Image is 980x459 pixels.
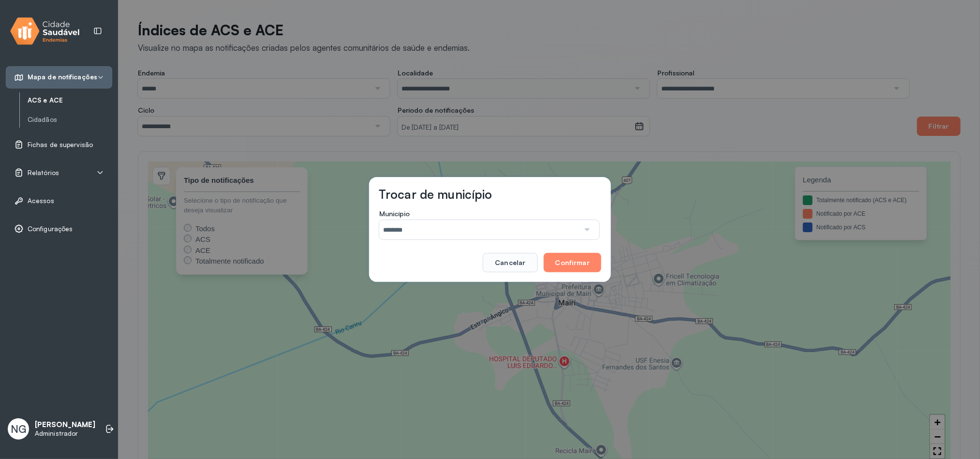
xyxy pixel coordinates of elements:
[28,197,54,205] span: Acessos
[28,73,97,81] span: Mapa de notificações
[483,253,537,272] button: Cancelar
[379,187,492,202] h3: Trocar de município
[28,141,93,149] span: Fichas de supervisão
[14,224,104,234] a: Configurações
[10,15,80,47] img: logo.svg
[28,116,112,124] a: Cidadãos
[28,94,112,106] a: ACS e ACE
[11,423,26,435] span: NG
[28,114,112,126] a: Cidadãos
[28,225,73,233] span: Configurações
[544,253,601,272] button: Confirmar
[28,169,59,177] span: Relatórios
[14,140,104,149] a: Fichas de supervisão
[35,420,95,429] p: [PERSON_NAME]
[28,96,112,104] a: ACS e ACE
[14,196,104,206] a: Acessos
[35,429,95,438] p: Administrador
[379,209,410,218] span: Município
